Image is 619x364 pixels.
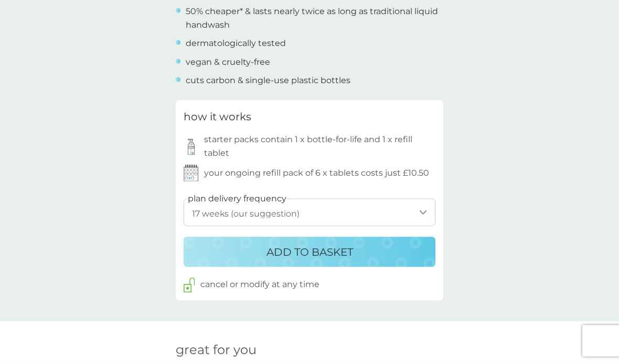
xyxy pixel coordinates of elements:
[186,55,270,69] p: vegan & cruelty-free
[204,166,429,180] p: your ongoing refill pack of 6 x tablets costs just £10.50
[266,244,353,260] p: ADD TO BASKET
[188,192,286,206] label: plan delivery frequency
[184,108,251,125] h3: how it works
[186,74,350,87] p: cuts carbon & single-use plastic bottles
[186,5,443,31] p: 50% cheaper* & lasts nearly twice as long as traditional liquid handwash
[184,237,435,267] button: ADD TO BASKET
[204,133,435,160] p: starter packs contain 1 x bottle-for-life and 1 x refill tablet
[186,37,286,50] p: dermatologically tested
[200,278,319,291] p: cancel or modify at any time
[176,343,443,358] h2: great for you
